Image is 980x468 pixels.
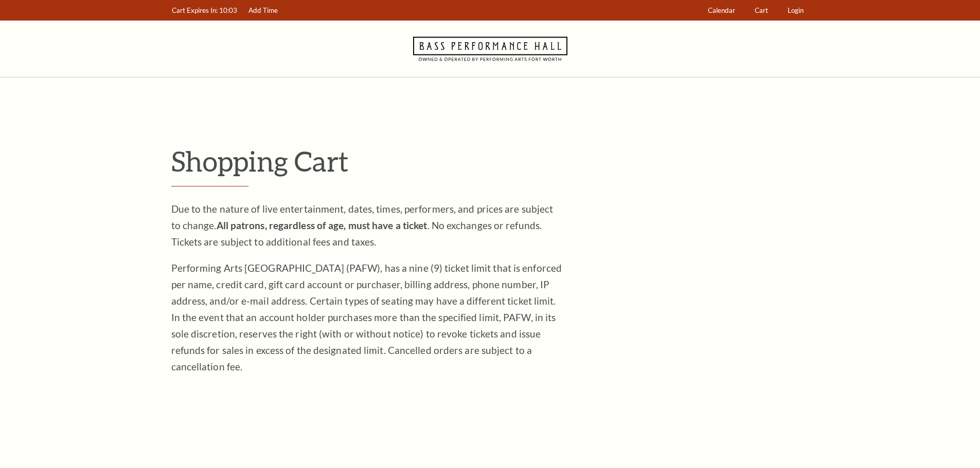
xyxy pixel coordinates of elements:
a: Add Time [243,1,282,21]
a: Calendar [703,1,740,21]
span: Cart [755,6,768,14]
strong: All patrons, regardless of age, must have a ticket [217,219,427,231]
span: Due to the nature of live entertainment, dates, times, performers, and prices are subject to chan... [171,203,554,248]
span: Calendar [708,6,735,14]
p: Shopping Cart [171,144,809,178]
a: Cart [750,1,773,21]
span: Login [788,6,804,14]
span: 10:03 [219,6,237,14]
span: Cart Expires In: [172,6,218,14]
a: Login [782,1,808,21]
p: Performing Arts [GEOGRAPHIC_DATA] (PAFW), has a nine (9) ticket limit that is enforced per name, ... [171,260,562,375]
